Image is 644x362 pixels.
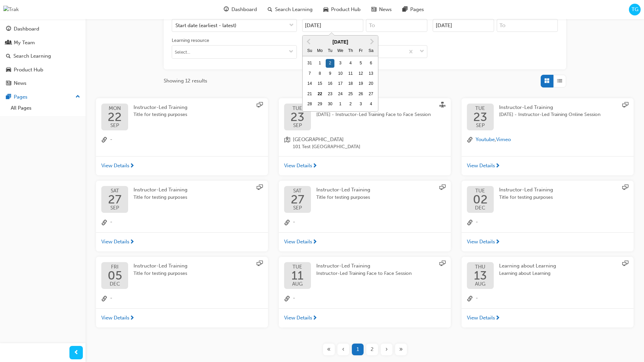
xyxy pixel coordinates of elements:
[622,184,628,192] span: sessionType_ONLINE_URL-icon
[305,47,314,55] div: Su
[473,193,488,205] span: 02
[133,270,187,278] span: Title for testing purposes
[366,19,427,32] input: To
[357,90,365,99] div: Choose Friday, September 26th, 2025
[473,106,487,111] span: TUE
[316,111,431,119] span: [DATE] - Instructor-Led Training Face to Face Session
[96,156,268,176] a: View Details
[133,187,187,193] span: Instructor-Led Training
[14,66,43,74] div: Product Hub
[336,79,345,88] div: Choose Wednesday, September 17th, 2025
[101,238,129,246] span: View Details
[367,36,377,47] button: Next Month
[224,5,229,14] span: guage-icon
[257,260,263,268] span: sessionType_ONLINE_URL-icon
[326,90,334,99] div: Choose Tuesday, September 23rd, 2025
[293,294,295,303] span: -
[462,156,634,176] a: View Details
[366,3,397,16] a: news-iconNews
[371,5,376,14] span: news-icon
[305,69,314,78] div: Choose Sunday, September 7th, 2025
[357,100,365,109] div: Choose Friday, October 3rd, 2025
[367,90,375,99] div: Choose Saturday, September 27th, 2025
[284,136,290,151] span: location-icon
[3,64,83,76] a: Product Hub
[326,100,334,109] div: Choose Tuesday, September 30th, 2025
[346,59,355,68] div: Choose Thursday, September 4th, 2025
[394,344,408,355] button: Last page
[316,79,324,88] div: Choose Monday, September 15th, 2025
[3,77,83,89] a: News
[629,4,641,15] button: TG
[129,315,135,321] span: next-icon
[476,136,511,144] span: ,
[284,294,290,303] span: link-icon
[357,59,365,68] div: Choose Friday, September 5th, 2025
[397,3,429,16] a: pages-iconPages
[8,103,83,113] a: All Pages
[101,218,107,227] span: link-icon
[346,69,355,78] div: Choose Thursday, September 11th, 2025
[231,6,257,13] span: Dashboard
[284,104,445,130] a: TUE23SEPInstructor-Led Training[DATE] - Instructor-Led Training Face to Face Session
[14,93,28,101] div: Pages
[13,52,51,60] div: Search Learning
[133,263,187,269] span: Instructor-Led Training
[467,294,473,303] span: link-icon
[279,181,451,251] button: SAT27SEPInstructor-Led TrainingTitle for testing purposeslink-icon-View Details
[291,205,304,210] span: SEP
[462,257,634,327] button: THU13AUGLearning about LearningLearning about Learninglink-icon-View Details
[312,239,317,245] span: next-icon
[499,187,553,193] span: Instructor-Led Training
[305,58,376,109] div: month 2025-09
[346,90,355,99] div: Choose Thursday, September 25th, 2025
[336,90,345,99] div: Choose Wednesday, September 24th, 2025
[346,79,355,88] div: Choose Thursday, September 18th, 2025
[326,79,334,88] div: Choose Tuesday, September 16th, 2025
[172,37,209,44] div: Learning resource
[632,6,638,13] span: TG
[303,36,314,47] button: Previous Month
[305,90,314,99] div: Choose Sunday, September 21st, 2025
[275,6,313,13] span: Search Learning
[336,59,345,68] div: Choose Wednesday, September 3rd, 2025
[291,193,304,205] span: 27
[346,100,355,109] div: Choose Thursday, October 2nd, 2025
[284,238,312,246] span: View Details
[14,79,26,87] div: News
[268,5,272,14] span: search-icon
[303,38,378,46] div: [DATE]
[420,47,424,56] span: down-icon
[290,106,304,111] span: TUE
[305,59,314,68] div: Choose Sunday, August 31st, 2025
[322,344,336,355] button: First page
[367,59,375,68] div: Choose Saturday, September 6th, 2025
[279,232,451,252] a: View Details
[327,346,331,353] span: «
[96,308,268,328] a: View Details
[316,59,324,68] div: Choose Monday, September 1st, 2025
[302,19,364,32] input: Start DatePrevious MonthNext Month[DATE]SuMoTuWeThFrSamonth 2025-09
[473,188,488,193] span: TUE
[367,100,375,109] div: Choose Saturday, October 4th, 2025
[379,6,392,13] span: News
[110,294,112,303] span: -
[473,205,488,210] span: DEC
[286,46,297,58] button: toggle menu
[316,69,324,78] div: Choose Monday, September 8th, 2025
[346,47,355,55] div: Th
[385,346,388,353] span: ›
[108,193,121,205] span: 27
[6,40,11,46] span: people-icon
[291,282,304,287] span: AUG
[257,184,263,192] span: sessionType_ONLINE_URL-icon
[467,162,495,170] span: View Details
[293,218,295,227] span: -
[3,91,83,103] button: Pages
[14,39,35,47] div: My Team
[3,23,83,35] a: Dashboard
[326,59,334,68] div: Choose Tuesday, September 2nd, 2025
[326,69,334,78] div: Choose Tuesday, September 9th, 2025
[291,269,304,282] span: 11
[6,94,11,100] span: pages-icon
